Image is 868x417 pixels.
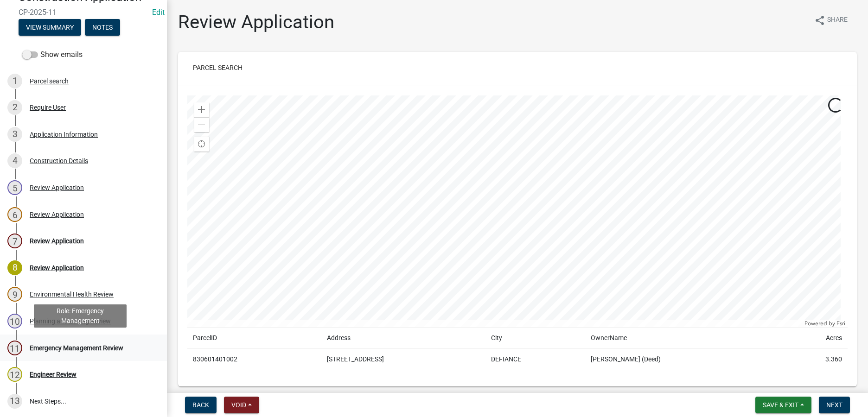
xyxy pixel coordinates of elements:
button: View Summary [19,19,81,36]
td: [STREET_ADDRESS] [321,349,485,370]
div: 9 [7,287,22,302]
div: Emergency Management Review [30,345,123,351]
h1: Review Application [178,11,334,33]
div: 12 [7,367,22,382]
div: Planning and Zoning Review [30,318,111,324]
div: 1 [7,74,22,88]
button: Back [185,397,217,413]
td: 830601401002 [187,349,321,370]
div: Require User [30,104,66,111]
div: Role: Emergency Management [34,304,127,328]
wm-modal-confirm: Edit Application Number [152,8,165,17]
i: share [814,15,825,26]
td: OwnerName [585,328,781,349]
div: 3 [7,127,22,142]
td: DEFIANCE [485,349,585,370]
td: 3.360 [780,349,848,370]
span: Back [192,401,209,409]
div: 13 [7,394,22,409]
div: Construction Details [30,158,88,164]
div: Zoom out [194,117,209,132]
div: Review Application [30,238,84,244]
wm-modal-confirm: Notes [85,24,120,32]
div: Engineer Review [30,371,77,378]
span: CP-2025-11 [19,8,148,17]
div: 10 [7,314,22,329]
div: Review Application [30,211,84,218]
div: Review Application [30,184,84,191]
div: 2 [7,100,22,115]
div: 7 [7,234,22,248]
div: Zoom in [194,102,209,117]
span: Void [231,401,246,409]
button: Void [224,397,259,413]
div: 8 [7,260,22,275]
span: Share [827,15,848,26]
a: Edit [152,8,165,17]
div: Review Application [30,265,84,271]
button: Next [819,397,850,413]
button: Parcel search [185,59,250,76]
div: Environmental Health Review [30,291,114,297]
span: Next [826,401,842,409]
div: Application Information [30,131,98,138]
span: Save & Exit [763,401,798,409]
div: 4 [7,153,22,168]
div: Parcel search [30,78,69,84]
td: Address [321,328,485,349]
td: ParcelID [187,328,321,349]
button: shareShare [807,11,855,29]
button: Save & Exit [755,397,811,413]
div: 11 [7,341,22,355]
td: [PERSON_NAME] (Deed) [585,349,781,370]
label: Show emails [22,49,83,60]
wm-modal-confirm: Summary [19,24,81,32]
div: Powered by [802,320,848,327]
div: 6 [7,207,22,222]
td: City [485,328,585,349]
td: Acres [780,328,848,349]
div: Find my location [194,137,209,152]
a: Esri [836,320,845,327]
div: 5 [7,180,22,195]
button: Notes [85,19,120,36]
